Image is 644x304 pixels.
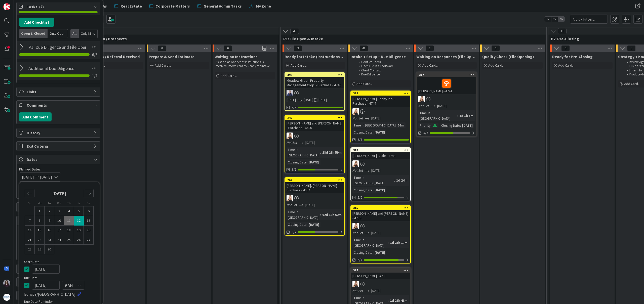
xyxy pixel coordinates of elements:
[353,148,410,152] div: 388
[45,235,54,245] td: Choose Tuesday, 09/23/2025 12:00 PM as your check-in date. It’s available.
[351,160,410,167] div: DB
[394,178,395,183] span: :
[570,15,608,24] input: Quick Filter...
[287,147,320,158] div: Time in [GEOGRAPHIC_DATA]
[359,45,368,51] span: 41
[64,235,74,245] td: Choose Thursday, 09/25/2025 12:00 PM as your check-in date. It’s available.
[215,54,258,59] span: Waiting on Instructions
[287,90,293,96] img: CU
[285,54,345,59] span: Ready for Intake (instructions received)
[67,201,71,205] small: Th
[246,2,274,11] a: My Zone
[285,195,344,201] div: DB
[416,54,477,59] span: Waiting on Responses (File Opening)
[287,159,307,165] div: Closing Date
[351,268,410,279] div: 384[PERSON_NAME] - 4738
[351,96,410,107] div: [PERSON_NAME] Realty Inc. - Purchase - 4744
[558,63,574,68] span: Add Card...
[373,187,373,193] span: :
[351,206,410,210] div: 385
[351,152,410,159] div: [PERSON_NAME] - Sale - 4743
[285,182,344,193] div: [PERSON_NAME], [PERSON_NAME] - Purchase - 4554
[283,36,540,41] span: P1: File Open & Intake
[352,250,373,255] div: Closing Date
[290,28,299,34] span: 45
[27,64,88,73] input: Add Checklist...
[64,216,74,226] td: Choose Thursday, 09/11/2025 12:00 PM as your check-in date. It’s available.
[224,45,232,51] span: 0
[351,91,410,107] div: 389[PERSON_NAME] Realty Inc. - Purchase - 4744
[74,235,84,245] td: Choose Friday, 09/26/2025 12:00 PM as your check-in date. It’s available.
[388,298,389,303] span: :
[3,280,10,287] img: BC
[84,206,94,216] td: Choose Saturday, 09/06/2025 12:00 PM as your check-in date. It’s available.
[307,222,307,227] span: :
[84,235,94,245] td: Choose Saturday, 09/27/2025 12:00 PM as your check-in date. It’s available.
[45,206,54,216] td: Choose Tuesday, 09/02/2025 12:00 PM as your check-in date. It’s available.
[356,72,410,76] li: Due Diligence
[149,54,194,59] span: Prepare & Send Estimate
[356,64,410,68] li: Open File in all software
[373,129,373,135] span: :
[82,36,272,41] span: P0: Pre-Open / Prospects
[307,222,320,227] div: [DATE]
[552,54,593,59] span: Ready for Pre-Closing
[285,120,344,131] div: [PERSON_NAME] and [PERSON_NAME] - Purchase - 4690
[396,122,406,128] div: 52m
[418,123,431,128] div: Priority
[216,60,274,68] p: As soon as one set of instructions is received, move card to Ready for Intake.
[287,73,344,77] div: 390
[285,72,345,111] a: 390Meadow Green Property Management Corp. - Purchase - 4746CU[DATE][DATE][DATE]7/7
[120,3,142,9] span: Real Estate
[84,216,94,226] td: Choose Saturday, 09/13/2025 12:00 PM as your check-in date. It’s available.
[350,91,411,143] a: 389[PERSON_NAME] Realty Inc. - Purchase - 4744DBNot Set[DATE]Time in [GEOGRAPHIC_DATA]:52mClosing...
[24,260,39,264] span: Start Date
[417,73,476,77] div: 387
[416,72,477,137] a: 387[PERSON_NAME] - 4741DBNot Set[DATE]Time in [GEOGRAPHIC_DATA]:1d 1h 3mPriority:Closing Date:[DA...
[287,178,344,182] div: 262
[83,54,140,59] span: New Inquiry / Referral Received
[352,187,373,193] div: Closing Date
[351,268,410,273] div: 384
[389,298,409,303] div: 1d 23h 48m
[32,281,60,290] input: MM/DD/YYYY
[287,116,344,119] div: 349
[45,245,54,254] td: Choose Tuesday, 09/30/2025 12:00 PM as your check-in date. It’s available.
[146,2,193,11] a: Corporate Matters
[373,250,373,255] span: :
[353,92,410,95] div: 389
[24,276,38,280] span: Due Date
[25,216,35,226] td: Choose Sunday, 09/07/2025 12:00 PM as your check-in date. It’s available.
[48,201,51,205] small: Tu
[64,206,74,216] td: Choose Thursday, 09/04/2025 12:00 PM as your check-in date. It’s available.
[285,177,345,236] a: 262[PERSON_NAME], [PERSON_NAME] - Purchase - 4554DBNot Set[DATE]Time in [GEOGRAPHIC_DATA]:92d 18h...
[27,4,91,10] span: Tasks
[352,223,359,229] img: DB
[287,140,297,145] i: Not Set
[440,123,460,128] div: Closing Date
[351,223,410,229] div: DB
[27,89,91,95] span: Links
[351,108,410,115] div: DB
[320,212,321,218] span: :
[285,115,344,131] div: 349[PERSON_NAME] and [PERSON_NAME] - Purchase - 4690
[45,216,54,226] td: Choose Tuesday, 09/09/2025 12:00 PM as your check-in date. It’s available.
[285,77,344,88] div: Meadow Green Property Management Corp. - Purchase - 4746
[37,201,41,205] small: Mo
[417,77,476,94] div: [PERSON_NAME] - 4741
[25,235,35,245] td: Choose Sunday, 09/21/2025 12:00 PM as your check-in date. It’s available.
[287,133,293,139] img: DB
[305,140,315,145] span: [DATE]
[48,29,68,38] div: Only Open
[357,195,362,200] span: 5/6
[19,112,52,121] button: Add Comment
[418,110,457,121] div: Time in [GEOGRAPHIC_DATA]
[256,3,271,9] span: My Zone
[352,288,363,293] i: Not Set
[40,174,52,180] span: [DATE]
[194,2,245,11] a: General Admin Tasks
[24,291,75,297] span: Europe/[GEOGRAPHIC_DATA]
[396,122,396,128] span: :
[111,2,145,11] a: Real Estate
[3,294,10,301] img: avatar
